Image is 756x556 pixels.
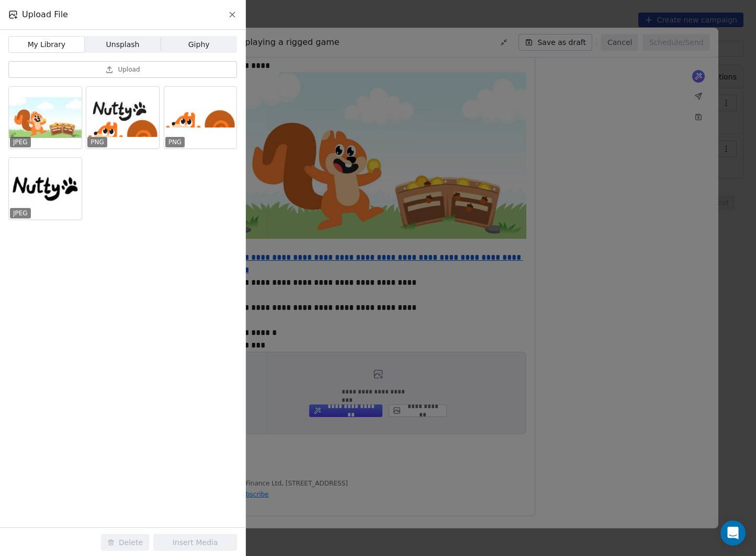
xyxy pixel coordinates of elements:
[101,534,149,551] button: Delete
[118,65,140,74] span: Upload
[13,209,28,217] p: JPEG
[13,138,28,146] p: JPEG
[22,8,68,21] span: Upload File
[188,39,210,50] span: Giphy
[720,520,746,546] div: Open Intercom Messenger
[153,534,237,551] button: Insert Media
[8,61,237,78] button: Upload
[91,138,104,146] p: PNG
[106,39,140,50] span: Unsplash
[168,138,182,146] p: PNG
